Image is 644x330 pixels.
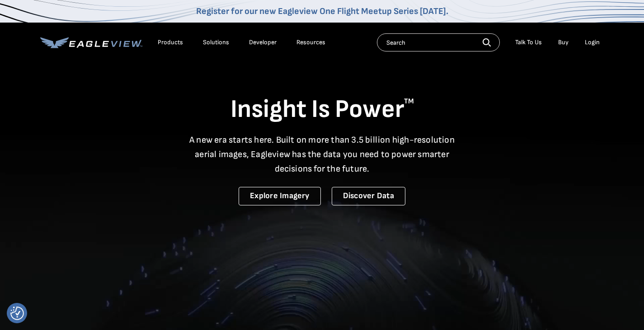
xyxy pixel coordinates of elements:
[10,307,24,320] button: Consent Preferences
[10,307,24,320] img: Revisit consent button
[296,38,325,46] div: Resources
[239,187,321,205] a: Explore Imagery
[158,38,183,46] div: Products
[404,97,414,106] sup: TM
[203,38,229,46] div: Solutions
[249,38,277,46] a: Developer
[332,187,405,205] a: Discover Data
[184,133,461,176] p: A new era starts here. Built on more than 3.5 billion high-resolution aerial images, Eagleview ha...
[377,33,500,51] input: Search
[558,38,569,46] a: Buy
[515,38,542,46] div: Talk To Us
[585,38,600,46] div: Login
[40,94,604,125] h1: Insight Is Power
[196,6,448,17] a: Register for our new Eagleview One Flight Meetup Series [DATE].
